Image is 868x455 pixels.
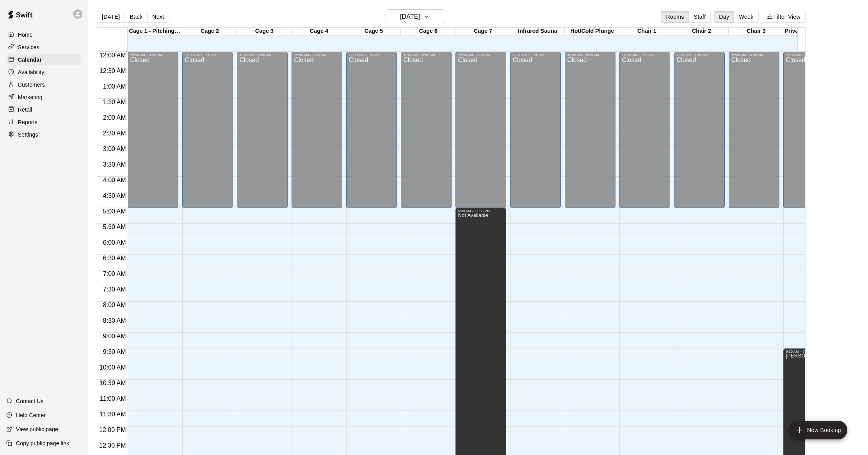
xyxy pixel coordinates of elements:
button: Day [714,11,734,23]
div: Hot/Cold Plunge [565,28,619,35]
p: Calendar [18,56,42,64]
div: Closed [567,57,613,211]
div: Closed [294,57,340,211]
div: 12:00 AM – 5:00 AM [403,53,449,57]
p: View public page [16,425,58,433]
span: 7:30 AM [101,286,128,293]
a: Marketing [6,91,82,103]
div: Closed [458,57,504,211]
span: 1:00 AM [101,83,128,90]
div: 12:00 AM – 5:00 AM: Closed [292,52,342,208]
button: Next [147,11,169,23]
span: 12:30 AM [98,68,128,74]
a: Customers [6,79,82,91]
div: Closed [185,57,231,211]
div: 12:00 AM – 5:00 AM [130,53,176,57]
div: 12:00 AM – 5:00 AM: Closed [237,52,288,208]
div: Cage 1 - Pitching/Catching Lane [128,28,182,35]
div: 12:00 AM – 5:00 AM: Closed [674,52,725,208]
div: 12:00 AM – 5:00 AM [786,53,832,57]
div: Chair 3 [729,28,783,35]
a: Availability [6,66,82,78]
button: Rooms [661,11,689,23]
div: Private Treatment Room [783,28,838,35]
div: 12:00 AM – 5:00 AM: Closed [565,52,615,208]
div: Closed [239,57,285,211]
div: Closed [349,57,395,211]
span: 5:30 AM [101,224,128,230]
div: 5:00 AM – 11:55 PM [458,209,504,213]
div: 12:00 AM – 5:00 AM: Closed [455,52,506,208]
button: Week [734,11,758,23]
span: 4:00 AM [101,177,128,183]
p: Settings [18,131,38,139]
div: 12:00 AM – 5:00 AM: Closed [401,52,452,208]
a: Settings [6,129,82,140]
div: Closed [512,57,559,211]
span: 9:30 AM [101,348,128,355]
div: 12:00 AM – 5:00 AM [512,53,559,57]
a: Services [6,41,82,53]
span: 9:00 AM [101,333,128,339]
span: 4:30 AM [101,192,128,199]
span: 1:30 AM [101,99,128,105]
div: Cage 2 [182,28,237,35]
div: 12:00 AM – 5:00 AM: Closed [128,52,178,208]
p: Services [18,43,39,51]
div: Closed [622,57,668,211]
div: 12:00 AM – 5:00 AM [731,53,777,57]
button: Filter View [762,11,806,23]
p: Reports [18,118,37,126]
span: 12:00 AM [98,52,128,59]
span: 2:30 AM [101,130,128,137]
p: Customers [18,81,45,89]
p: Availability [18,68,44,76]
button: add [788,421,847,439]
span: 10:30 AM [98,380,128,386]
div: Closed [786,57,832,211]
div: Closed [676,57,722,211]
div: 12:00 AM – 5:00 AM [185,53,231,57]
span: 8:00 AM [101,302,128,308]
span: 12:00 PM [97,427,128,433]
div: Cage 7 [455,28,510,35]
div: Closed [403,57,449,211]
span: 2:00 AM [101,114,128,121]
div: Calendar [6,54,82,66]
a: Retail [6,104,82,116]
div: 12:00 AM – 5:00 AM [458,53,504,57]
div: 12:00 AM – 5:00 AM [294,53,340,57]
p: Help Center [16,411,46,419]
span: 6:00 AM [101,239,128,246]
span: 11:00 AM [98,395,128,402]
a: Reports [6,116,82,128]
p: Retail [18,106,32,114]
div: Cage 6 [401,28,455,35]
span: 8:30 AM [101,317,128,324]
p: Home [18,31,33,39]
span: 7:00 AM [101,270,128,277]
div: 12:00 AM – 5:00 AM [239,53,285,57]
div: Chair 2 [674,28,729,35]
div: 12:00 AM – 5:00 AM: Closed [619,52,670,208]
div: Cage 3 [237,28,292,35]
p: Marketing [18,93,43,101]
a: Home [6,29,82,41]
div: 12:00 AM – 5:00 AM: Closed [182,52,233,208]
p: Copy public page link [16,439,69,447]
div: 12:00 AM – 5:00 AM: Closed [510,52,561,208]
div: Cage 5 [346,28,401,35]
p: Contact Us [16,397,44,405]
div: Infrared Sauna [510,28,565,35]
div: 12:00 AM – 5:00 AM: Closed [729,52,779,208]
div: 12:00 AM – 5:00 AM [567,53,613,57]
div: 12:00 AM – 5:00 AM [349,53,395,57]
